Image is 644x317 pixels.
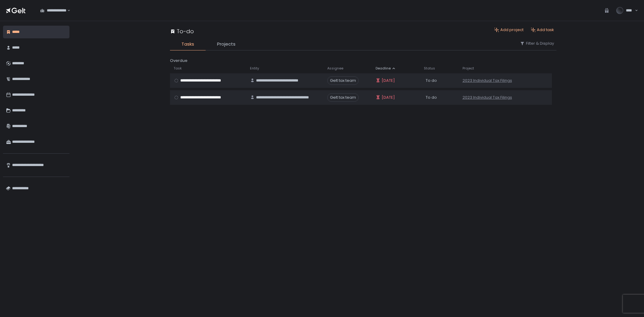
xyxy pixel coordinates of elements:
[376,66,391,71] span: Deadline
[327,66,343,71] span: Assignee
[520,41,554,46] button: Filter & Display
[463,78,512,83] a: 2023 Individual Tax Filings
[426,95,437,100] span: To do
[217,41,235,48] span: Projects
[327,93,359,102] span: Gelt tax team
[424,66,435,71] span: Status
[382,95,395,100] span: [DATE]
[327,76,359,85] span: Gelt tax team
[174,66,182,71] span: Task
[36,4,70,17] div: Search for option
[531,27,554,33] button: Add task
[250,66,259,71] span: Entity
[66,8,67,14] input: Search for option
[181,41,194,48] span: Tasks
[426,78,437,83] span: To do
[463,95,512,100] a: 2023 Individual Tax Filings
[494,27,524,33] button: Add project
[170,58,556,64] div: Overdue
[170,27,194,35] div: To-do
[463,66,474,71] span: Project
[382,78,395,83] span: [DATE]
